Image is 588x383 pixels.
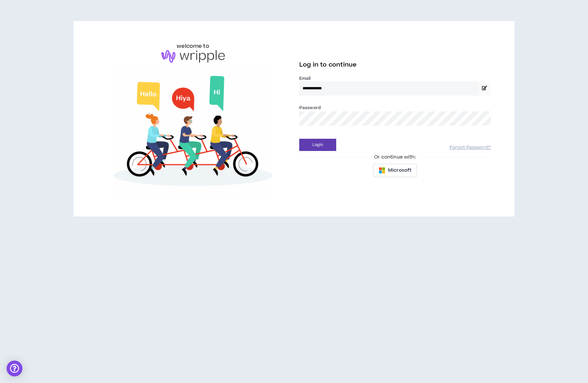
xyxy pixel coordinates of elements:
span: Log in to continue [299,61,357,69]
img: logo-brand.png [162,50,225,63]
button: Microsoft [373,164,417,177]
span: Microsoft [388,167,411,174]
button: Login [299,139,336,151]
img: Welcome to Wripple [97,69,289,196]
h6: welcome to [177,42,209,50]
div: Open Intercom Messenger [7,361,22,376]
label: Email [299,75,491,81]
span: Or continue with: [369,154,420,161]
label: Password [299,105,321,111]
a: Forgot Password? [450,145,491,151]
